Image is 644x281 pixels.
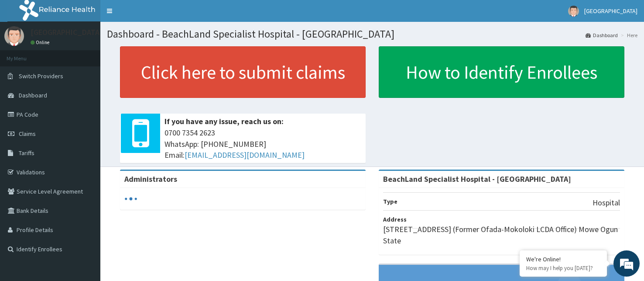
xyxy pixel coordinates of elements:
[19,130,36,138] span: Claims
[164,127,361,161] span: 0700 7354 2623 WhatsApp: [PHONE_NUMBER] Email:
[185,150,305,160] a: [EMAIL_ADDRESS][DOMAIN_NAME]
[383,174,571,184] strong: BeachLand Specialist Hospital - [GEOGRAPHIC_DATA]
[19,91,47,99] span: Dashboard
[593,197,620,208] p: Hospital
[526,255,600,263] div: We're Online!
[526,264,600,272] p: How may I help you today?
[31,28,103,36] p: [GEOGRAPHIC_DATA]
[586,31,618,39] a: Dashboard
[379,46,624,98] a: How to Identify Enrollees
[120,46,366,98] a: Click here to submit claims
[164,116,284,126] b: If you have any issue, reach us on:
[584,7,637,15] span: [GEOGRAPHIC_DATA]
[124,174,177,184] b: Administrators
[19,149,34,157] span: Tariffs
[383,215,407,223] b: Address
[107,28,637,40] h1: Dashboard - BeachLand Specialist Hospital - [GEOGRAPHIC_DATA]
[4,26,24,46] img: User Image
[31,39,51,45] a: Online
[383,224,620,246] p: [STREET_ADDRESS] (Former Ofada-Mokoloki LCDA Office) Mowe Ogun State
[568,6,579,17] img: User Image
[124,192,137,205] svg: audio-loading
[383,198,397,205] b: Type
[619,31,637,39] li: Here
[19,72,63,80] span: Switch Providers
